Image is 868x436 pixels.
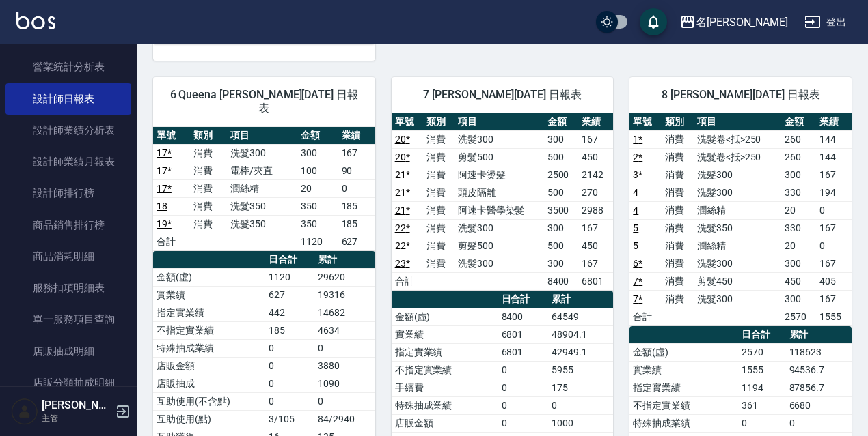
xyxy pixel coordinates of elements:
td: 消費 [662,272,694,290]
td: 0 [265,375,314,392]
td: 阿速卡燙髮 [455,166,544,184]
td: 627 [338,233,375,250]
td: 消費 [423,148,455,166]
td: 潤絲精 [227,179,297,197]
td: 特殊抽成業績 [629,414,737,432]
td: 0 [786,414,852,432]
td: 互助使用(不含點) [153,392,265,410]
td: 0 [548,396,613,414]
td: 350 [297,197,338,215]
td: 洗髮350 [694,219,781,237]
table: a dense table [153,127,375,251]
th: 項目 [227,127,297,145]
td: 300 [781,290,817,308]
td: 不指定實業績 [629,396,737,414]
td: 洗髮350 [227,215,297,233]
td: 2570 [738,343,786,361]
td: 金額(虛) [392,308,498,325]
td: 300 [544,130,579,148]
td: 100 [297,162,338,179]
td: 2500 [544,166,579,184]
td: 1000 [548,414,613,432]
td: 450 [781,272,817,290]
td: 627 [265,286,314,304]
td: 指定實業績 [392,343,498,361]
a: 設計師業績分析表 [5,115,131,146]
td: 洗髮300 [694,184,781,201]
td: 175 [548,379,613,396]
td: 消費 [423,184,455,201]
td: 94536.7 [786,361,852,379]
th: 金額 [544,113,579,131]
td: 20 [297,179,338,197]
h5: [PERSON_NAME] [42,398,111,412]
td: 合計 [153,233,190,250]
td: 0 [738,414,786,432]
td: 270 [578,184,613,201]
td: 1555 [738,361,786,379]
th: 類別 [423,113,455,131]
td: 19316 [314,286,375,304]
td: 167 [578,255,613,272]
td: 消費 [662,290,694,308]
td: 500 [544,184,579,201]
td: 6801 [498,343,549,361]
td: 消費 [662,130,694,148]
button: 名[PERSON_NAME] [674,8,794,36]
a: 商品銷售排行榜 [5,209,131,241]
td: 實業績 [392,325,498,343]
td: 互助使用(點) [153,410,265,428]
td: 442 [265,304,314,321]
td: 3880 [314,357,375,375]
td: 潤絲精 [694,237,781,255]
td: 消費 [423,255,455,272]
a: 18 [157,201,167,212]
td: 特殊抽成業績 [153,339,265,357]
th: 業績 [338,127,375,145]
td: 2142 [578,166,613,184]
a: 營業統計分析表 [5,51,131,83]
td: 450 [578,148,613,166]
td: 405 [816,272,852,290]
td: 消費 [662,255,694,272]
td: 6801 [498,325,549,343]
td: 300 [297,144,338,162]
td: 167 [578,219,613,237]
td: 450 [578,237,613,255]
td: 144 [816,130,852,148]
th: 金額 [297,127,338,145]
td: 361 [738,396,786,414]
td: 指定實業績 [629,379,737,396]
img: Logo [16,12,55,29]
td: 消費 [662,201,694,219]
th: 金額 [781,113,817,131]
td: 5955 [548,361,613,379]
td: 手續費 [392,379,498,396]
td: 4634 [314,321,375,339]
th: 日合計 [265,251,314,269]
td: 消費 [423,219,455,237]
td: 合計 [629,308,662,325]
td: 0 [265,357,314,375]
td: 118623 [786,343,852,361]
th: 累計 [786,326,852,344]
td: 194 [816,184,852,201]
th: 業績 [816,113,852,131]
td: 消費 [423,237,455,255]
td: 店販抽成 [153,375,265,392]
td: 14682 [314,304,375,321]
a: 店販抽成明細 [5,336,131,367]
td: 167 [816,255,852,272]
td: 0 [498,361,549,379]
td: 500 [544,237,579,255]
td: 3500 [544,201,579,219]
td: 6801 [578,272,613,290]
td: 消費 [190,215,227,233]
td: 不指定實業績 [153,321,265,339]
td: 1194 [738,379,786,396]
td: 350 [297,215,338,233]
td: 20 [781,237,817,255]
td: 阿速卡醫學染髮 [455,201,544,219]
td: 167 [338,144,375,162]
td: 金額(虛) [629,343,737,361]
